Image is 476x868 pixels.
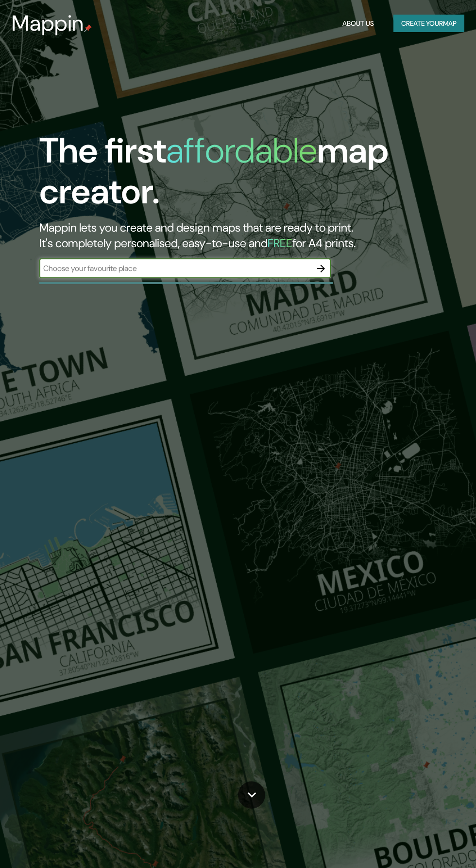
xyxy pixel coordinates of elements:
button: About Us [339,15,378,33]
input: Choose your favourite place [39,263,311,274]
img: mappin-pin [84,24,92,32]
h5: FREE [268,235,292,251]
h1: affordable [166,128,317,173]
h2: Mappin lets you create and design maps that are ready to print. It's completely personalised, eas... [39,220,420,251]
h1: The first map creator. [39,130,420,220]
button: Create yourmap [393,15,464,33]
iframe: Help widget launcher [390,830,465,857]
h3: Mappin [12,11,84,36]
